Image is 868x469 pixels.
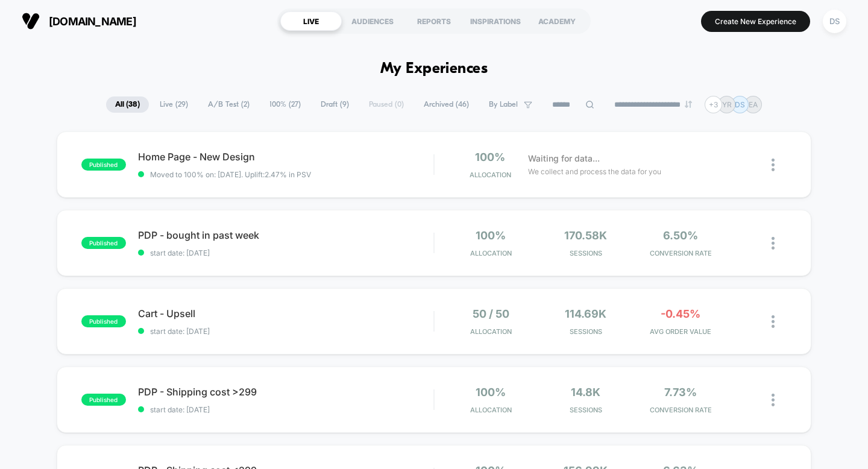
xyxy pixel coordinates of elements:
[151,96,197,113] span: Live ( 29 )
[685,101,692,108] img: end
[138,405,434,414] span: start date: [DATE]
[138,327,434,336] span: start date: [DATE]
[528,166,661,177] span: We collect and process the data for you
[415,96,478,113] span: Archived ( 46 )
[138,248,434,257] span: start date: [DATE]
[541,406,630,414] span: Sessions
[465,11,526,31] div: INSPIRATIONS
[403,11,465,31] div: REPORTS
[81,159,126,171] span: published
[470,249,512,257] span: Allocation
[735,100,745,109] p: DS
[49,15,136,28] span: [DOMAIN_NAME]
[470,171,511,179] span: Allocation
[823,10,846,33] div: DS
[470,327,512,336] span: Allocation
[22,12,40,30] img: Visually logo
[564,229,607,242] span: 170.58k
[81,315,126,327] span: published
[475,151,505,163] span: 100%
[528,152,600,165] span: Waiting for data...
[199,96,259,113] span: A/B Test ( 2 )
[18,11,140,31] button: [DOMAIN_NAME]
[526,11,588,31] div: ACADEMY
[342,11,403,31] div: AUDIENCES
[637,249,725,257] span: CONVERSION RATE
[470,406,512,414] span: Allocation
[541,249,630,257] span: Sessions
[701,11,810,32] button: Create New Experience
[772,237,775,250] img: close
[489,100,518,109] span: By Label
[473,307,509,320] span: 50 / 50
[476,386,506,398] span: 100%
[476,229,506,242] span: 100%
[637,406,725,414] span: CONVERSION RATE
[819,9,850,34] button: DS
[138,151,434,163] span: Home Page - New Design
[571,386,600,398] span: 14.8k
[150,170,311,179] span: Moved to 100% on: [DATE] . Uplift: 2.47% in PSV
[106,96,149,113] span: All ( 38 )
[260,96,310,113] span: 100% ( 27 )
[661,307,700,320] span: -0.45%
[705,96,722,113] div: + 3
[722,100,732,109] p: YR
[541,327,630,336] span: Sessions
[664,386,697,398] span: 7.73%
[663,229,698,242] span: 6.50%
[81,394,126,406] span: published
[138,307,434,319] span: Cart - Upsell
[772,394,775,406] img: close
[637,327,725,336] span: AVG ORDER VALUE
[312,96,358,113] span: Draft ( 9 )
[280,11,342,31] div: LIVE
[565,307,606,320] span: 114.69k
[772,315,775,328] img: close
[138,229,434,241] span: PDP - bought in past week
[380,60,488,78] h1: My Experiences
[81,237,126,249] span: published
[138,386,434,398] span: PDP - Shipping cost >299
[749,100,758,109] p: EA
[772,159,775,171] img: close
